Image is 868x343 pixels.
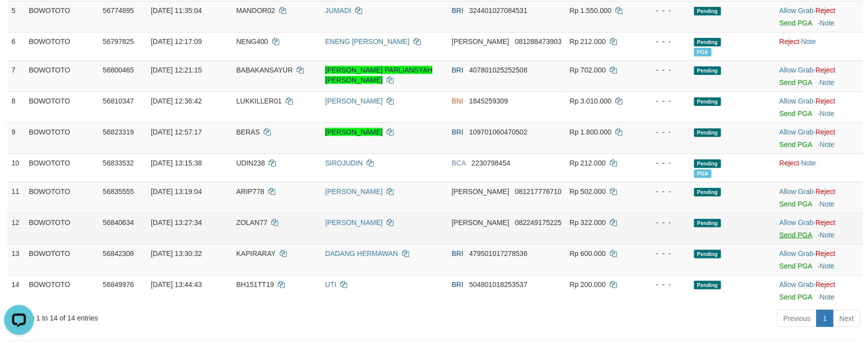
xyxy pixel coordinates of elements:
span: Copy 109701060470502 to clipboard [469,128,528,136]
span: BRI [452,128,463,136]
span: Marked by cheoperator01 [694,169,712,178]
span: Pending [694,219,721,227]
span: BRI [452,249,463,257]
a: Reject [816,6,836,14]
td: · [776,91,863,122]
a: Note [820,200,835,208]
span: BNI [452,97,463,105]
span: · [780,249,816,257]
td: BOWOTOTO [25,244,99,275]
td: · [776,213,863,244]
a: Note [820,293,835,301]
span: [DATE] 13:19:04 [151,187,202,195]
td: BOWOTOTO [25,275,99,306]
a: JUMADI [325,6,351,14]
a: Send PGA [780,140,812,148]
td: · [776,153,863,182]
td: · [776,275,863,306]
a: UTI [325,280,337,288]
td: · [776,32,863,60]
td: · [776,60,863,91]
a: Reject [816,218,836,226]
div: - - - [644,5,686,15]
a: SIROJUDIN [325,159,363,167]
a: Send PGA [780,200,812,208]
td: 12 [7,213,25,244]
span: Rp 3.010.000 [570,97,612,105]
a: [PERSON_NAME] [325,187,383,195]
td: 11 [7,182,25,213]
span: · [780,187,816,195]
span: Rp 212.000 [570,159,606,167]
a: Previous [777,310,817,327]
button: Open LiveChat chat widget [4,4,34,34]
span: Pending [694,38,721,46]
a: [PERSON_NAME] [325,218,383,226]
span: · [780,66,816,74]
a: Allow Grab [780,187,814,195]
a: [PERSON_NAME] PARLIANSYAH [PERSON_NAME] [325,66,433,84]
span: Copy 1845259309 to clipboard [469,97,508,105]
a: Allow Grab [780,249,814,257]
div: - - - [644,36,686,46]
span: [DATE] 13:30:32 [151,249,202,257]
span: Rp 1.550.000 [570,6,612,14]
span: Copy 407801025252508 to clipboard [469,66,528,74]
a: Note [820,140,835,148]
span: 56800465 [103,66,134,74]
span: · [780,97,816,105]
td: BOWOTOTO [25,182,99,213]
span: [PERSON_NAME] [452,37,509,45]
span: LUKKILLER01 [236,97,282,105]
a: Send PGA [780,19,812,27]
a: Reject [780,37,800,45]
span: · [780,280,816,288]
a: Allow Grab [780,218,814,226]
a: Next [833,310,861,327]
span: Pending [694,188,721,196]
a: ENENG [PERSON_NAME] [325,37,410,45]
span: Copy 2230798454 to clipboard [471,159,510,167]
span: Copy 081217776710 to clipboard [515,187,561,195]
span: [DATE] 12:17:09 [151,37,202,45]
td: BOWOTOTO [25,91,99,122]
td: · [776,244,863,275]
span: BRI [452,66,463,74]
a: Note [820,78,835,86]
a: Reject [780,159,800,167]
span: [DATE] 13:44:43 [151,280,202,288]
a: Allow Grab [780,97,814,105]
a: Note [820,231,835,239]
span: Marked by cheoperator01 [694,48,712,56]
span: Copy 324401027084531 to clipboard [469,6,528,14]
span: BRI [452,6,463,14]
span: Rp 702.000 [570,66,606,74]
a: Allow Grab [780,128,814,136]
span: [PERSON_NAME] [452,218,509,226]
span: 56840634 [103,218,134,226]
span: 56810347 [103,97,134,105]
td: 13 [7,244,25,275]
span: Rp 322.000 [570,218,606,226]
div: - - - [644,158,686,168]
td: · [776,122,863,153]
span: BERAS [236,128,260,136]
span: · [780,6,816,14]
span: BABAKANSAYUR [236,66,293,74]
span: 56774895 [103,6,134,14]
span: [DATE] 12:21:15 [151,66,202,74]
a: Note [820,19,835,27]
span: Pending [694,159,721,168]
div: - - - [644,96,686,106]
span: · [780,128,816,136]
span: Pending [694,128,721,137]
span: 56797825 [103,37,134,45]
span: Pending [694,97,721,106]
span: Rp 1.800.000 [570,128,612,136]
a: Send PGA [780,78,812,86]
a: Send PGA [780,231,812,239]
td: 6 [7,32,25,60]
div: - - - [644,279,686,289]
a: Reject [816,97,836,105]
td: BOWOTOTO [25,1,99,32]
